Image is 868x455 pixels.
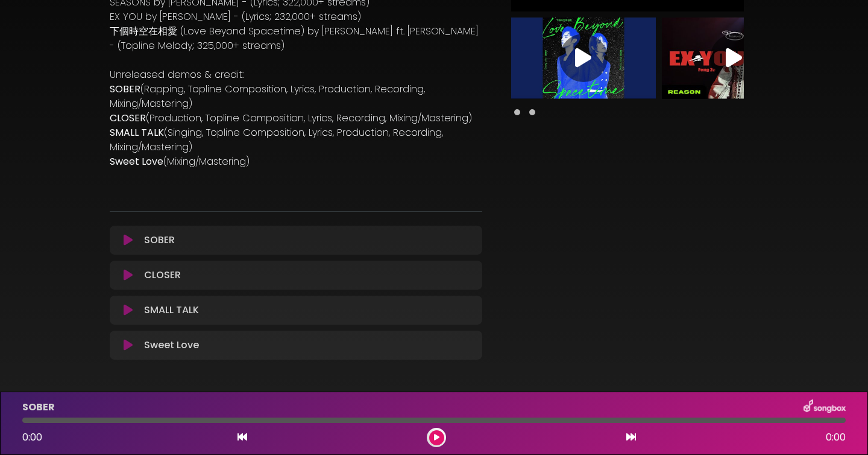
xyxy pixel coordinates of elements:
[110,82,482,111] p: (Rapping, Topline Composition, Lyrics, Production, Recording, Mixing/Mastering)
[110,126,164,139] strong: SMALL TALK
[804,399,846,415] img: songbox-logo-white.png
[110,154,482,169] p: (Mixing/Mastering)
[144,233,175,247] p: SOBER
[110,111,146,125] strong: CLOSER
[662,17,807,99] img: Video Thumbnail
[110,68,482,82] p: Unreleased demos & credit:
[22,400,55,415] p: SOBER
[511,17,656,99] img: Video Thumbnail
[110,111,482,126] p: (Production, Topline Composition, Lyrics, Recording, Mixing/Mastering)
[144,338,199,352] p: Sweet Love
[144,303,199,317] p: SMALL TALK
[110,154,163,168] strong: Sweet Love
[110,24,482,53] p: 下個時空在相愛 (Love Beyond Spacetime) by [PERSON_NAME] ft. [PERSON_NAME] - (Topline Melody; 325,000+ st...
[110,82,140,96] strong: SOBER
[144,268,181,282] p: CLOSER
[110,126,482,154] p: (Singing, Topline Composition, Lyrics, Production, Recording, Mixing/Mastering)
[110,10,482,24] p: EX YOU by [PERSON_NAME] - (Lyrics; 232,000+ streams)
